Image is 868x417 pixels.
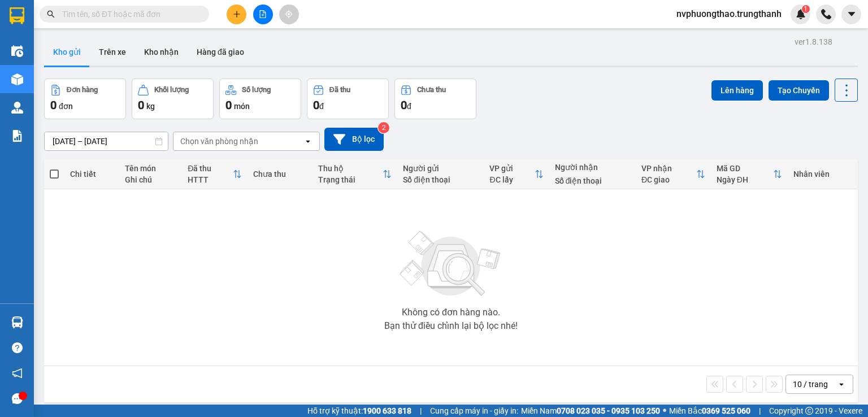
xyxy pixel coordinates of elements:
[555,176,630,185] div: Số điện thoại
[303,137,313,146] svg: open
[307,79,389,119] button: Đã thu0đ
[11,73,23,85] img: warehouse-icon
[521,405,660,417] span: Miền Nam
[188,175,232,184] div: HTTT
[394,224,507,303] img: svg+xml;base64,PHN2ZyBjbGFzcz0ibGlzdC1wbHVnX19zdmciIHhtbG5zPSJodHRwOi8vd3d3LnczLm9yZy8yMDAwL3N2Zy...
[717,164,773,173] div: Mã GD
[669,405,750,417] span: Miền Bắc
[663,409,666,413] span: ⚪️
[253,170,307,179] div: Chưa thu
[182,159,247,189] th: Toggle SortBy
[146,102,155,111] span: kg
[47,10,55,18] span: search
[318,164,383,173] div: Thu hộ
[489,164,534,173] div: VP gửi
[307,405,411,417] span: Hỗ trợ kỹ thuật:
[11,102,23,114] img: warehouse-icon
[285,10,293,18] span: aim
[12,342,23,353] span: question-circle
[313,159,398,189] th: Toggle SortBy
[180,136,258,147] div: Chọn văn phòng nhận
[67,86,98,94] div: Đơn hàng
[219,79,301,119] button: Số lượng0món
[420,405,422,417] span: |
[489,175,534,184] div: ĐC lấy
[62,8,196,20] input: Tìm tên, số ĐT hoặc mã đơn
[279,5,299,24] button: aim
[329,86,350,94] div: Đã thu
[378,122,389,133] sup: 2
[90,38,135,66] button: Trên xe
[138,98,144,112] span: 0
[401,98,407,112] span: 0
[796,9,806,19] img: icon-new-feature
[557,406,660,415] strong: 0708 023 035 - 0935 103 250
[711,80,763,101] button: Lên hàng
[641,164,696,173] div: VP nhận
[253,5,273,24] button: file-add
[394,79,476,119] button: Chưa thu0đ
[12,393,23,404] span: message
[234,102,250,111] span: món
[318,175,383,184] div: Trạng thái
[135,38,188,66] button: Kho nhận
[154,86,189,94] div: Khối lượng
[793,170,852,179] div: Nhân viên
[188,38,253,66] button: Hàng đã giao
[313,98,319,112] span: 0
[702,406,750,415] strong: 0369 525 060
[45,132,168,150] input: Select a date range.
[11,130,23,142] img: solution-icon
[319,102,324,111] span: đ
[44,79,126,119] button: Đơn hàng0đơn
[430,405,518,417] span: Cung cấp máy in - giấy in:
[711,159,788,189] th: Toggle SortBy
[841,5,861,24] button: caret-down
[769,80,829,101] button: Tạo Chuyến
[59,102,73,111] span: đơn
[324,128,384,151] button: Bộ lọc
[804,5,808,13] span: 1
[402,308,500,317] div: Không có đơn hàng nào.
[233,10,241,18] span: plus
[225,98,232,112] span: 0
[667,7,791,21] span: nvphuongthao.trungthanh
[837,380,846,389] svg: open
[259,10,267,18] span: file-add
[759,405,761,417] span: |
[636,159,711,189] th: Toggle SortBy
[802,5,810,13] sup: 1
[793,379,828,390] div: 10 / trang
[10,7,24,24] img: logo-vxr
[717,175,773,184] div: Ngày ĐH
[555,163,630,172] div: Người nhận
[795,36,832,48] div: ver 1.8.138
[70,170,114,179] div: Chi tiết
[821,9,831,19] img: phone-icon
[484,159,549,189] th: Toggle SortBy
[641,175,696,184] div: ĐC giao
[403,164,478,173] div: Người gửi
[847,9,857,19] span: caret-down
[363,406,411,415] strong: 1900 633 818
[242,86,271,94] div: Số lượng
[407,102,411,111] span: đ
[125,175,176,184] div: Ghi chú
[44,38,90,66] button: Kho gửi
[227,5,246,24] button: plus
[12,368,23,379] span: notification
[417,86,446,94] div: Chưa thu
[125,164,176,173] div: Tên món
[403,175,478,184] div: Số điện thoại
[384,322,518,331] div: Bạn thử điều chỉnh lại bộ lọc nhé!
[50,98,57,112] span: 0
[132,79,214,119] button: Khối lượng0kg
[11,316,23,328] img: warehouse-icon
[188,164,232,173] div: Đã thu
[805,407,813,415] span: copyright
[11,45,23,57] img: warehouse-icon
